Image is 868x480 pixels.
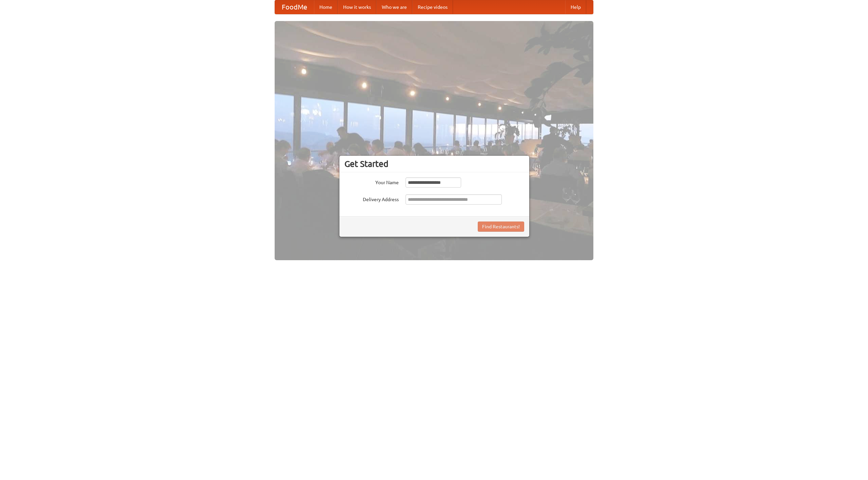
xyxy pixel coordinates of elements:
a: How it works [338,0,376,14]
label: Your Name [344,177,399,186]
button: Find Restaurants! [478,222,524,232]
a: FoodMe [275,0,314,14]
label: Delivery Address [344,194,399,203]
a: Recipe videos [412,0,453,14]
a: Who we are [376,0,412,14]
h3: Get Started [344,159,524,169]
a: Help [565,0,586,14]
a: Home [314,0,338,14]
